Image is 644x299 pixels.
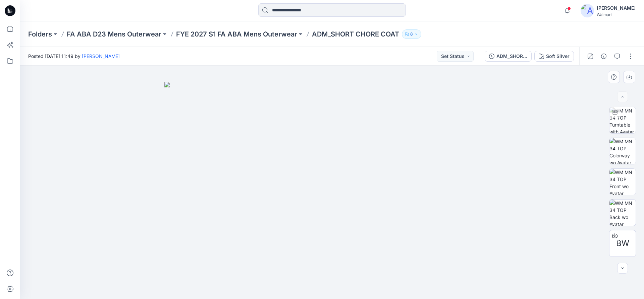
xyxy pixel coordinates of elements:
[581,4,594,17] img: avatar
[534,51,574,62] button: Soft Silver
[28,29,52,39] a: Folders
[609,169,636,195] img: WM MN 34 TOP Front wo Avatar
[176,29,297,39] a: FYE 2027 S1 FA ABA Mens Outerwear
[402,29,421,39] button: 8
[410,30,413,38] p: 8
[597,12,636,17] div: Walmart
[28,53,120,60] span: Posted [DATE] 11:49 by
[609,200,636,226] img: WM MN 34 TOP Back wo Avatar
[597,4,636,12] div: [PERSON_NAME]
[598,51,609,62] button: Details
[546,53,570,60] div: Soft Silver
[312,29,399,39] p: ADM_SHORT CHORE COAT
[485,51,532,62] button: ADM_SHORT CHORE COAT
[609,138,636,164] img: WM MN 34 TOP Colorway wo Avatar
[82,53,120,59] a: [PERSON_NAME]
[609,107,636,133] img: WM MN 34 TOP Turntable with Avatar
[616,237,629,249] span: BW
[496,53,527,60] div: ADM_SHORT CHORE COAT
[67,29,161,39] a: FA ABA D23 Mens Outerwear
